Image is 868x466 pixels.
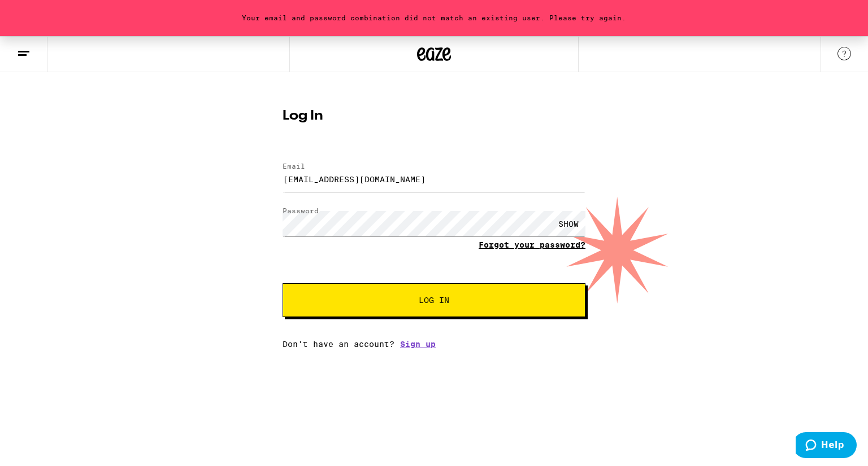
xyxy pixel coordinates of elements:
label: Password [283,207,319,214]
div: Don't have an account? [283,340,585,349]
a: Forgot your password? [479,240,585,249]
iframe: Opens a widget where you can find more information [796,432,857,460]
span: Log In [419,296,449,304]
button: Log In [283,283,585,317]
a: Sign up [400,340,436,349]
label: Email [283,162,305,170]
h1: Log In [283,109,585,123]
input: Email [283,166,585,192]
div: SHOW [552,211,585,236]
